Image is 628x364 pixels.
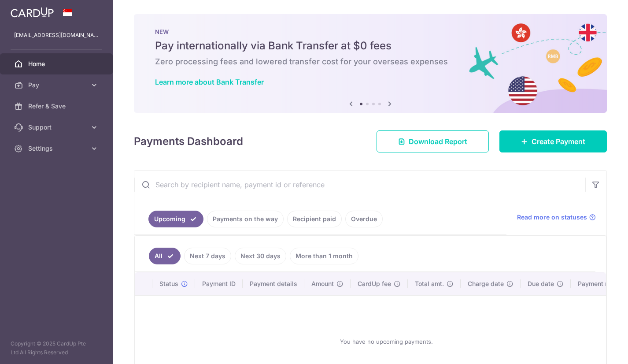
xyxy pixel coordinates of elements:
[28,59,86,68] span: Home
[134,14,607,113] img: Bank transfer banner
[28,123,86,132] span: Support
[11,7,54,18] img: CardUp
[134,171,585,199] input: Search by recipient name, payment id or reference
[415,279,444,288] span: Total amt.
[14,31,99,40] p: [EMAIL_ADDRESS][DOMAIN_NAME]
[28,81,86,89] span: Pay
[148,211,203,227] a: Upcoming
[517,213,596,222] a: Read more on statuses
[528,279,554,288] span: Due date
[358,279,391,288] span: CardUp fee
[517,213,587,222] span: Read more on statuses
[290,248,358,264] a: More than 1 month
[155,56,586,67] h6: Zero processing fees and lowered transfer cost for your overseas expenses
[235,248,286,264] a: Next 30 days
[311,279,334,288] span: Amount
[184,248,231,264] a: Next 7 days
[28,102,86,111] span: Refer & Save
[377,130,489,152] a: Download Report
[155,78,264,86] a: Learn more about Bank Transfer
[243,272,304,295] th: Payment details
[207,211,284,227] a: Payments on the way
[345,211,383,227] a: Overdue
[134,134,243,149] h4: Payments Dashboard
[409,136,467,147] span: Download Report
[155,39,586,53] h5: Pay internationally via Bank Transfer at $0 fees
[159,279,178,288] span: Status
[195,272,243,295] th: Payment ID
[499,130,607,152] a: Create Payment
[155,28,586,35] p: NEW
[468,279,504,288] span: Charge date
[287,211,342,227] a: Recipient paid
[149,248,181,264] a: All
[28,144,86,153] span: Settings
[532,136,585,147] span: Create Payment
